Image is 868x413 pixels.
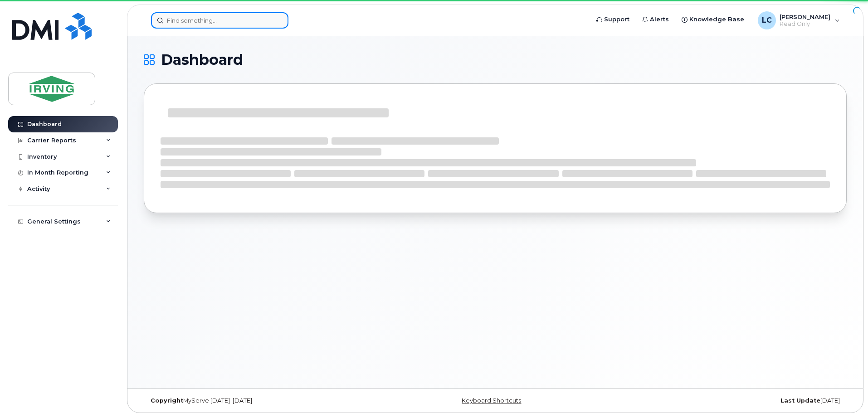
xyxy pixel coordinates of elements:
div: MyServe [DATE]–[DATE] [144,397,378,404]
div: [DATE] [612,397,847,404]
span: Dashboard [161,53,243,67]
a: Keyboard Shortcuts [462,397,521,404]
strong: Last Update [780,397,820,404]
strong: Copyright [151,397,183,404]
